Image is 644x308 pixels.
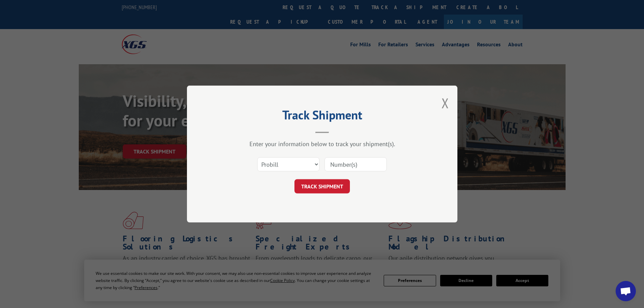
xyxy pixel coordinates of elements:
div: Enter your information below to track your shipment(s). [221,140,424,148]
button: TRACK SHIPMENT [294,179,350,193]
input: Number(s) [325,157,387,171]
div: Open chat [616,281,636,301]
button: Close modal [442,94,449,112]
h2: Track Shipment [221,110,424,123]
